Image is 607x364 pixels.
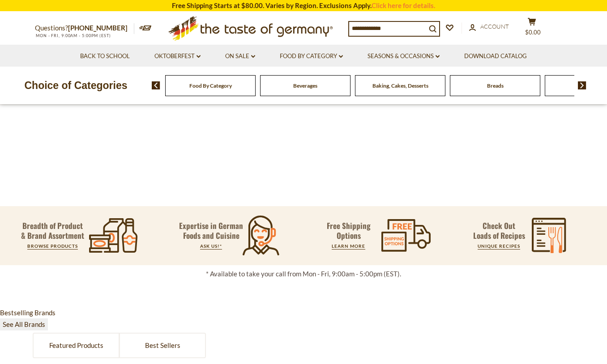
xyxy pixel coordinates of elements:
a: Best Sellers [120,334,205,357]
p: Check Out Loads of Recipes [473,221,525,241]
a: Breads [487,82,504,89]
a: BROWSE PRODUCTS [27,243,78,249]
a: LEARN MORE [332,243,365,249]
p: Free Shipping Options [319,221,378,241]
a: Back to School [80,51,130,61]
a: Baking, Cakes, Desserts [372,82,428,89]
p: Expertise in German Foods and Cuisine [179,221,244,241]
a: Food By Category [189,82,232,89]
a: Oktoberfest [154,51,201,61]
a: UNIQUE RECIPES [478,243,520,249]
a: Seasons & Occasions [368,51,440,61]
a: Download Catalog [464,51,527,61]
a: [PHONE_NUMBER] [68,24,128,32]
a: Featured Products [34,334,119,357]
a: Food By Category [280,51,343,61]
a: Account [469,22,509,32]
span: $0.00 [525,29,541,36]
p: Questions? [35,22,134,34]
a: ASK US!* [200,243,222,249]
a: On Sale [225,51,255,61]
img: next arrow [578,81,586,89]
a: Beverages [293,82,317,89]
img: previous arrow [152,81,160,89]
button: $0.00 [518,17,545,40]
span: MON - FRI, 9:00AM - 5:00PM (EST) [35,33,111,38]
span: Account [480,23,509,30]
a: Click here for details. [372,1,435,9]
p: Breadth of Product & Brand Assortment [21,221,84,241]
